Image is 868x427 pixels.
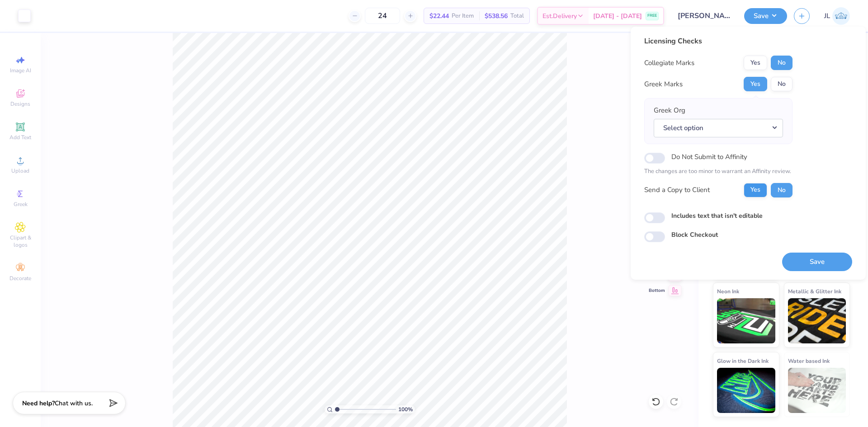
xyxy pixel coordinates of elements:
span: Metallic & Glitter Ink [788,286,841,296]
img: Jairo Laqui [832,7,850,25]
p: The changes are too minor to warrant an Affinity review. [644,167,793,176]
span: JL [824,11,830,21]
strong: Need help? [22,399,55,408]
span: 100 % [398,405,413,413]
span: Designs [10,100,30,108]
button: Save [744,8,787,24]
img: Glow in the Dark Ink [717,368,775,413]
button: Select option [654,119,783,137]
label: Includes text that isn't editable [671,211,763,221]
span: Total [510,11,524,21]
input: Untitled Design [671,7,737,25]
span: Add Text [9,134,31,141]
span: Upload [11,167,29,174]
span: $22.44 [429,11,449,21]
a: JL [824,7,850,25]
div: Licensing Checks [644,36,793,47]
label: Greek Org [654,105,685,116]
img: Neon Ink [717,298,775,343]
label: Do Not Submit to Affinity [671,151,747,163]
img: Water based Ink [788,368,846,413]
span: Image AI [10,67,31,74]
span: Clipart & logos [5,234,36,249]
button: Yes [744,183,767,197]
img: Metallic & Glitter Ink [788,298,846,343]
span: Neon Ink [717,286,739,296]
div: Greek Marks [644,79,683,89]
span: Glow in the Dark Ink [717,356,769,366]
span: Greek [14,201,28,208]
label: Block Checkout [671,230,718,239]
span: [DATE] - [DATE] [593,11,642,21]
button: No [771,183,793,197]
button: No [771,56,793,70]
button: Save [782,253,852,271]
span: Per Item [452,11,474,21]
span: Water based Ink [788,356,830,366]
span: Bottom [649,287,665,294]
button: Yes [744,77,767,91]
input: – – [365,8,400,24]
span: $538.56 [485,11,508,21]
div: Collegiate Marks [644,58,694,68]
button: No [771,77,793,91]
span: FREE [647,13,657,19]
button: Yes [744,56,767,70]
span: Decorate [9,275,31,282]
div: Send a Copy to Client [644,185,710,195]
span: Est. Delivery [542,11,577,21]
span: Chat with us. [55,399,93,408]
